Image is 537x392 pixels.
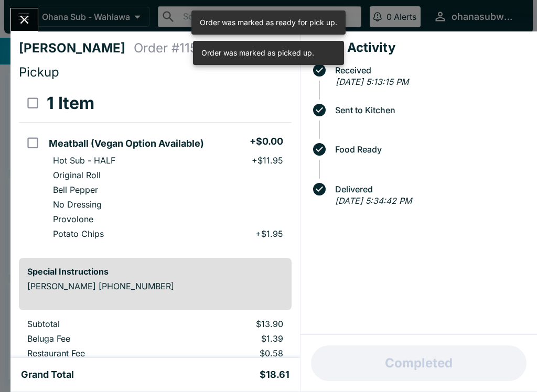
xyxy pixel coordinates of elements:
[250,135,283,148] h5: + $0.00
[330,145,529,154] span: Food Ready
[21,368,74,381] h5: Grand Total
[330,184,529,194] span: Delivered
[53,170,101,180] p: Original Roll
[330,105,529,115] span: Sent to Kitchen
[134,40,220,56] h4: Order # 115958
[53,155,115,166] p: Hot Sub - HALF
[200,14,337,31] div: Order was marked as ready for pick up.
[336,77,409,87] em: [DATE] 5:13:15 PM
[330,66,529,75] span: Received
[19,40,134,56] h4: [PERSON_NAME]
[27,281,283,291] p: [PERSON_NAME] [PHONE_NUMBER]
[252,155,283,166] p: + $11.95
[53,214,93,224] p: Provolone
[27,348,166,358] p: Restaurant Fee
[182,319,283,329] p: $13.90
[53,228,104,239] p: Potato Chips
[19,319,292,392] table: orders table
[27,333,166,344] p: Beluga Fee
[201,44,314,62] div: Order was marked as picked up.
[49,137,204,150] h5: Meatball (Vegan Option Available)
[53,184,98,195] p: Bell Pepper
[335,195,412,206] em: [DATE] 5:34:42 PM
[19,84,292,249] table: orders table
[11,8,38,31] button: Close
[47,93,94,114] h3: 1 Item
[53,199,102,210] p: No Dressing
[260,368,289,381] h5: $18.61
[182,333,283,344] p: $1.39
[255,228,283,239] p: + $1.95
[27,266,283,277] h6: Special Instructions
[19,64,59,80] span: Pickup
[27,319,166,329] p: Subtotal
[182,348,283,358] p: $0.58
[309,40,529,56] h4: Order Activity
